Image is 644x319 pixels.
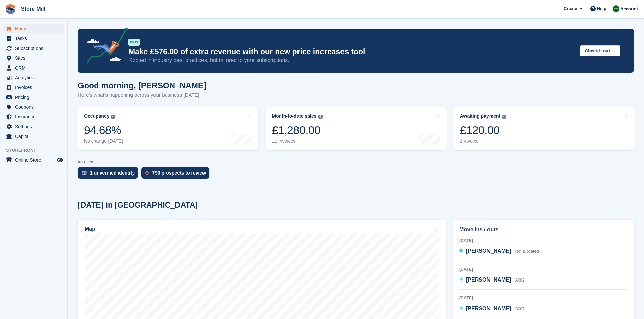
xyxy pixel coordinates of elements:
[272,113,316,119] div: Month-to-date sales
[152,170,206,176] div: 790 prospects to review
[453,107,635,150] a: Awaiting payment £120.00 1 invoice
[272,138,322,144] div: 11 invoices
[82,171,87,175] img: verify_identity-adf6edd0f0f0b5bbfe63781bf79b02c33cf7c696d77639b501bdc392416b5a36.svg
[564,5,577,12] span: Create
[3,34,64,43] a: menu
[460,138,506,144] div: 1 invoice
[15,73,55,82] span: Analytics
[580,45,620,56] button: Check it out →
[78,201,198,210] h2: [DATE] in [GEOGRAPHIC_DATA]
[3,44,64,53] a: menu
[128,57,575,64] p: Rooted in industry best practices, but tailored to your subscriptions.
[15,34,55,43] span: Tasks
[85,226,95,232] h2: Map
[18,3,48,15] a: Store Mill
[15,44,55,53] span: Subscriptions
[15,63,55,73] span: CRM
[459,238,627,244] div: [DATE]
[78,81,206,90] h1: Good morning, [PERSON_NAME]
[459,276,525,285] a: [PERSON_NAME] A082
[141,167,213,182] a: 790 prospects to review
[613,5,619,12] img: Angus
[145,171,149,175] img: prospect-51fa495bee0391a8d652442698ab0144808aea92771e9ea1ae160a38d050c398.svg
[620,6,638,12] span: Account
[77,107,258,150] a: Occupancy 94.68% No change [DATE]
[78,91,206,99] p: Here's what's happening across your business [DATE]
[272,123,322,137] div: £1,280.00
[56,156,64,164] a: Preview store
[15,112,55,122] span: Insurance
[318,115,323,119] img: icon-info-grey-7440780725fd019a000dd9b08b2336e03edf1995a4989e88bcd33f0948082b44.svg
[81,27,128,66] img: price-adjustments-announcement-icon-8257ccfd72463d97f412b2fc003d46551f7dbcb40ab6d574587a9cd5c0d94...
[466,248,511,254] span: [PERSON_NAME]
[3,73,64,82] a: menu
[15,53,55,63] span: Sites
[459,295,627,301] div: [DATE]
[15,83,55,92] span: Invoices
[3,155,64,165] a: menu
[15,122,55,131] span: Settings
[15,102,55,112] span: Coupons
[459,304,525,313] a: [PERSON_NAME] B007
[84,113,109,119] div: Occupancy
[3,83,64,92] a: menu
[515,249,539,254] span: Not allocated
[265,107,446,150] a: Month-to-date sales £1,280.00 11 invoices
[466,277,511,283] span: [PERSON_NAME]
[78,167,141,182] a: 1 unverified identity
[15,24,55,33] span: Home
[6,147,67,154] span: Storefront
[84,138,123,144] div: No change [DATE]
[459,247,539,256] a: [PERSON_NAME] Not allocated
[111,115,115,119] img: icon-info-grey-7440780725fd019a000dd9b08b2336e03edf1995a4989e88bcd33f0948082b44.svg
[3,24,64,33] a: menu
[3,53,64,63] a: menu
[128,39,140,46] div: NEW
[90,170,135,176] div: 1 unverified identity
[84,123,123,137] div: 94.68%
[515,307,525,311] span: B007
[460,123,506,137] div: £120.00
[3,63,64,73] a: menu
[466,305,511,311] span: [PERSON_NAME]
[78,160,634,164] p: ACTIONS
[459,266,627,272] div: [DATE]
[15,155,55,165] span: Online Store
[3,112,64,122] a: menu
[597,5,606,12] span: Help
[502,115,506,119] img: icon-info-grey-7440780725fd019a000dd9b08b2336e03edf1995a4989e88bcd33f0948082b44.svg
[459,225,627,234] h2: Move ins / outs
[3,102,64,112] a: menu
[460,113,501,119] div: Awaiting payment
[3,132,64,141] a: menu
[3,122,64,131] a: menu
[515,278,525,283] span: A082
[128,47,575,57] p: Make £576.00 of extra revenue with our new price increases tool
[3,92,64,102] a: menu
[15,132,55,141] span: Capital
[15,92,55,102] span: Pricing
[5,4,16,14] img: stora-icon-8386f47178a22dfd0bd8f6a31ec36ba5ce8667c1dd55bd0f319d3a0aa187defe.svg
